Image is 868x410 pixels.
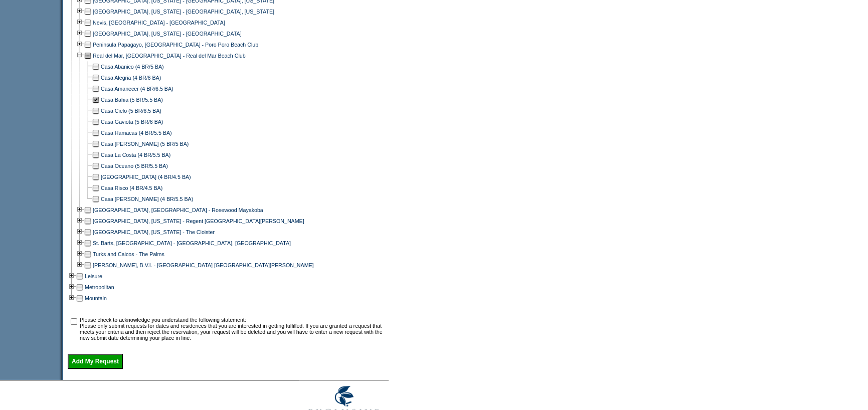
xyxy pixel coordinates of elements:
a: [GEOGRAPHIC_DATA], [GEOGRAPHIC_DATA] - Rosewood Mayakoba [93,207,263,213]
input: Add My Request [68,354,123,369]
a: [GEOGRAPHIC_DATA], [US_STATE] - The Cloister [93,229,215,235]
a: Casa Abanico (4 BR/5 BA) [101,64,164,70]
a: Casa Alegria (4 BR/6 BA) [101,75,161,81]
a: Casa Gaviota (5 BR/6 BA) [101,119,163,125]
a: Real del Mar, [GEOGRAPHIC_DATA] - Real del Mar Beach Club [93,53,246,59]
a: Casa Hamacas (4 BR/5.5 BA) [101,130,172,136]
a: Nevis, [GEOGRAPHIC_DATA] - [GEOGRAPHIC_DATA] [93,20,225,26]
a: [GEOGRAPHIC_DATA], [US_STATE] - Regent [GEOGRAPHIC_DATA][PERSON_NAME] [93,218,304,224]
a: Casa Bahia (5 BR/5.5 BA) [101,97,163,103]
a: Casa Oceano (5 BR/5.5 BA) [101,163,168,169]
a: Casa [PERSON_NAME] (5 BR/5 BA) [101,141,189,147]
a: [GEOGRAPHIC_DATA] (4 BR/4.5 BA) [101,174,191,180]
a: [GEOGRAPHIC_DATA], [US_STATE] - [GEOGRAPHIC_DATA], [US_STATE] [93,9,274,15]
a: Casa Cielo (5 BR/6.5 BA) [101,108,161,114]
a: Casa [PERSON_NAME] (4 BR/5.5 BA) [101,196,193,202]
a: Mountain [85,295,107,301]
a: Turks and Caicos - The Palms [93,251,164,257]
td: Please check to acknowledge you understand the following statement: Please only submit requests f... [80,317,385,341]
a: Leisure [85,273,102,279]
a: Peninsula Papagayo, [GEOGRAPHIC_DATA] - Poro Poro Beach Club [93,42,258,48]
a: St. Barts, [GEOGRAPHIC_DATA] - [GEOGRAPHIC_DATA], [GEOGRAPHIC_DATA] [93,240,291,246]
a: Metropolitan [85,284,114,290]
a: [PERSON_NAME], B.V.I. - [GEOGRAPHIC_DATA] [GEOGRAPHIC_DATA][PERSON_NAME] [93,262,314,268]
a: Casa Amanecer (4 BR/6.5 BA) [101,86,173,92]
a: Casa Risco (4 BR/4.5 BA) [101,185,162,191]
a: Casa La Costa (4 BR/5.5 BA) [101,152,170,158]
a: [GEOGRAPHIC_DATA], [US_STATE] - [GEOGRAPHIC_DATA] [93,31,242,37]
